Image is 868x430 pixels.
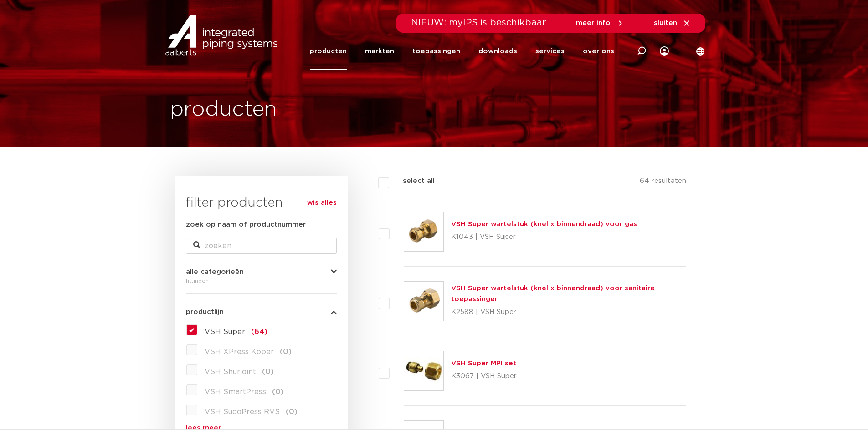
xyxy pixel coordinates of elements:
a: VSH Super wartelstuk (knel x binnendraad) voor sanitaire toepassingen [451,285,655,303]
h3: filter producten [186,194,337,212]
span: meer info [576,20,611,26]
h1: producten [170,95,277,124]
p: K3067 | VSH Super [451,369,517,384]
a: wis alles [307,197,337,208]
a: producten [310,33,347,70]
a: downloads [478,33,517,70]
span: VSH XPress Koper [205,348,274,355]
span: (64) [251,328,267,335]
p: K2588 | VSH Super [451,305,687,319]
span: NIEUW: myIPS is beschikbaar [411,18,546,27]
input: zoeken [186,238,337,254]
span: (0) [286,408,298,415]
span: VSH SmartPress [205,388,266,395]
div: my IPS [660,33,669,70]
span: VSH Super [205,328,245,335]
span: (0) [272,388,284,395]
span: (0) [280,348,292,355]
span: sluiten [654,20,677,26]
a: toepassingen [412,33,460,70]
p: 64 resultaten [640,176,686,190]
label: zoek op naam of productnummer [186,219,306,230]
span: productlijn [186,309,224,315]
button: productlijn [186,309,337,315]
a: sluiten [654,19,691,27]
img: Thumbnail for VSH Super wartelstuk (knel x binnendraad) voor gas [404,212,443,251]
a: services [535,33,565,70]
a: VSH Super wartelstuk (knel x binnendraad) voor gas [451,221,637,228]
img: Thumbnail for VSH Super wartelstuk (knel x binnendraad) voor sanitaire toepassingen [404,282,443,321]
button: alle categorieën [186,268,337,275]
p: K1043 | VSH Super [451,230,637,244]
a: markten [365,33,394,70]
a: meer info [576,19,624,27]
div: fittingen [186,275,337,286]
label: select all [389,176,435,187]
span: VSH Shurjoint [205,368,256,375]
span: VSH SudoPress RVS [205,408,280,415]
a: over ons [583,33,614,70]
span: alle categorieën [186,268,244,275]
nav: Menu [310,33,614,70]
a: VSH Super MPI set [451,360,516,367]
span: (0) [262,368,274,375]
img: Thumbnail for VSH Super MPI set [404,351,443,390]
